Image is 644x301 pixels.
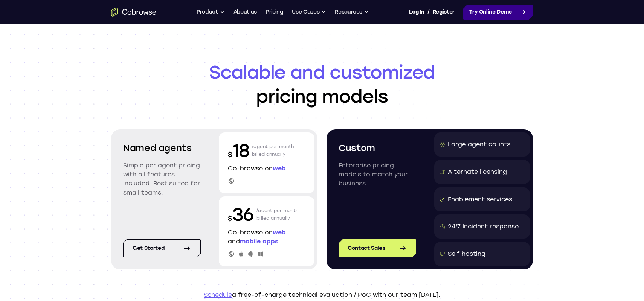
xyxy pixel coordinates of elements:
p: Co-browse on and [228,228,305,246]
p: Co-browse on [228,164,305,173]
p: /agent per month billed annually [256,202,299,227]
h2: Custom [339,141,416,155]
h1: pricing models [111,60,533,108]
span: / [427,8,430,17]
div: Alternate licensing [448,167,507,176]
a: Get started [123,239,201,257]
button: Use Cases [292,5,326,20]
a: Pricing [266,5,283,20]
p: 18 [228,138,249,163]
a: Try Online Demo [463,5,533,20]
span: web [273,165,286,172]
p: 36 [228,202,253,227]
a: Schedule [204,291,232,298]
div: Large agent counts [448,140,510,149]
span: web [273,229,286,236]
button: Resources [335,5,369,20]
div: 24/7 Incident response [448,222,519,231]
div: Enablement services [448,195,512,204]
p: a free-of-charge technical evaluation / PoC with our team [DATE]. [111,290,533,299]
a: Register [433,5,455,20]
h2: Named agents [123,141,201,155]
a: Go to the home page [111,8,156,17]
span: $ [228,150,232,159]
a: Contact Sales [339,239,416,257]
p: Simple per agent pricing with all features included. Best suited for small teams. [123,161,201,197]
button: Product [197,5,224,20]
span: mobile apps [240,238,278,245]
a: About us [233,5,257,20]
p: /agent per month billed annually [252,138,294,163]
span: $ [228,214,232,223]
a: Log In [409,5,424,20]
p: Enterprise pricing models to match your business. [339,161,416,188]
div: Self hosting [448,249,485,258]
span: Scalable and customized [111,60,533,84]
